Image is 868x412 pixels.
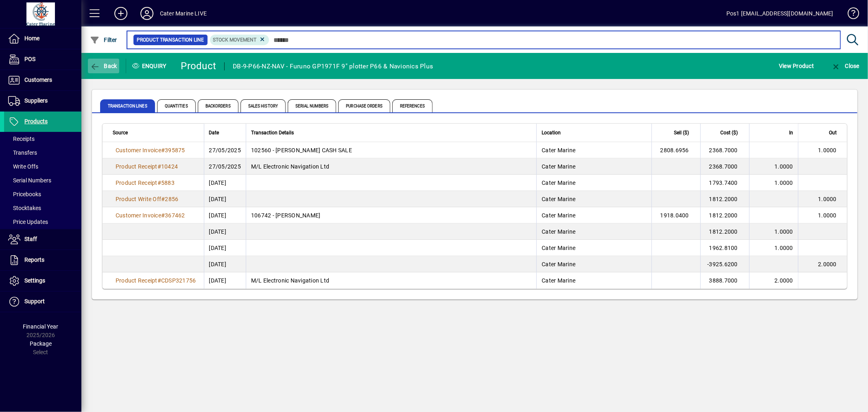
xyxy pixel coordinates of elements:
[116,147,161,153] span: Customer Invoice
[90,37,117,43] span: Filter
[652,207,700,224] td: 1918.0400
[542,163,575,170] span: Cater Marine
[4,271,81,291] a: Settings
[775,245,794,251] span: 1.0000
[204,240,246,256] td: [DATE]
[113,128,128,137] span: Source
[4,250,81,270] a: Reports
[542,128,561,137] span: Location
[818,261,837,267] span: 2.0000
[8,219,48,225] span: Price Updates
[4,146,81,160] a: Transfers
[108,6,134,21] button: Add
[204,207,246,224] td: [DATE]
[789,128,793,137] span: In
[4,132,81,146] a: Receipts
[8,136,35,142] span: Receipts
[204,158,246,175] td: 27/05/2025
[288,99,336,112] span: Serial Numbers
[241,99,286,112] span: Sales History
[542,228,575,235] span: Cater Marine
[161,180,175,186] span: 5883
[24,118,48,125] span: Products
[204,224,246,240] td: [DATE]
[113,128,199,137] div: Source
[134,6,160,21] button: Profile
[113,178,177,187] a: Product Receipt#5883
[700,191,749,207] td: 1812.2000
[116,180,157,186] span: Product Receipt
[652,142,700,158] td: 2808.6956
[161,163,178,170] span: 10424
[700,207,749,224] td: 1812.2000
[829,59,861,73] button: Close
[204,191,246,207] td: [DATE]
[204,256,246,272] td: [DATE]
[246,158,536,175] td: M/L Electronic Navigation Ltd
[209,128,241,137] div: Date
[246,207,536,224] td: 106742 - [PERSON_NAME]
[23,323,59,330] span: Financial Year
[775,163,794,170] span: 1.0000
[204,272,246,289] td: [DATE]
[775,277,794,284] span: 2.0000
[137,36,204,44] span: Product Transaction Line
[116,196,161,202] span: Product Write Off
[157,277,161,284] span: #
[4,49,81,70] a: POS
[157,163,161,170] span: #
[210,35,269,45] mat-chip: Product Transaction Type: Stock movement
[24,35,39,42] span: Home
[542,128,647,137] div: Location
[8,163,38,170] span: Write Offs
[392,99,433,112] span: References
[165,212,185,219] span: 367462
[822,59,868,73] app-page-header-button: Close enquiry
[700,175,749,191] td: 1793.7400
[842,2,858,28] a: Knowledge Base
[542,261,575,267] span: Cater Marine
[542,245,575,251] span: Cater Marine
[700,256,749,272] td: -3925.6200
[100,99,155,112] span: Transaction Lines
[204,175,246,191] td: [DATE]
[88,33,119,47] button: Filter
[161,212,165,219] span: #
[209,128,219,137] span: Date
[4,160,81,173] a: Write Offs
[198,99,238,112] span: Backorders
[116,212,161,219] span: Customer Invoice
[700,158,749,175] td: 2368.7000
[246,142,536,158] td: 102560 - [PERSON_NAME] CASH SALE
[116,277,157,284] span: Product Receipt
[657,128,696,137] div: Sell ($)
[775,180,794,186] span: 1.0000
[4,187,81,201] a: Pricebooks
[4,91,81,111] a: Suppliers
[542,277,575,284] span: Cater Marine
[829,128,837,137] span: Out
[30,340,52,347] span: Package
[160,7,207,20] div: Cater Marine LIVE
[775,228,794,235] span: 1.0000
[726,7,833,20] div: Pos1 [EMAIL_ADDRESS][DOMAIN_NAME]
[233,60,433,73] div: DB-9-P66-NZ-NAV - Furuno GP1971F 9" plotter P66 & Navionics Plus
[706,128,745,137] div: Cost ($)
[113,195,181,204] a: Product Write Off#2856
[720,128,738,137] span: Cost ($)
[81,59,126,73] app-page-header-button: Back
[113,211,188,220] a: Customer Invoice#367462
[4,70,81,90] a: Customers
[113,146,188,155] a: Customer Invoice#395875
[165,196,179,202] span: 2856
[4,28,81,49] a: Home
[542,180,575,186] span: Cater Marine
[4,215,81,229] a: Price Updates
[4,291,81,312] a: Support
[157,99,196,112] span: Quantities
[4,229,81,250] a: Staff
[8,205,41,211] span: Stocktakes
[181,59,216,72] div: Product
[165,147,185,153] span: 395875
[818,212,837,219] span: 1.0000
